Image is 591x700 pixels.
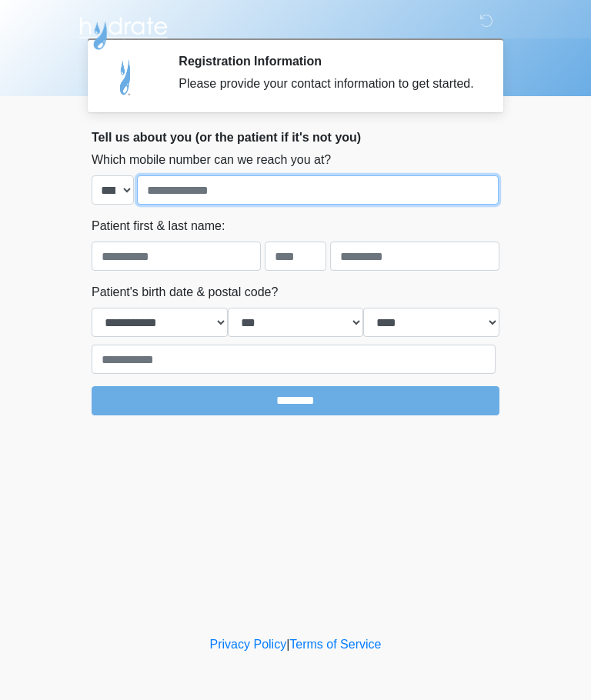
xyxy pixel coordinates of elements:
[76,12,170,51] img: Hydrate IV Bar - Arcadia Logo
[179,75,476,93] div: Please provide your contact information to get started.
[92,217,225,235] label: Patient first & last name:
[92,130,499,145] h2: Tell us about you (or the patient if it's not you)
[103,54,149,100] img: Agent Avatar
[92,151,331,169] label: Which mobile number can we reach you at?
[286,638,289,651] a: |
[289,638,381,651] a: Terms of Service
[210,638,287,651] a: Privacy Policy
[92,283,278,302] label: Patient's birth date & postal code?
